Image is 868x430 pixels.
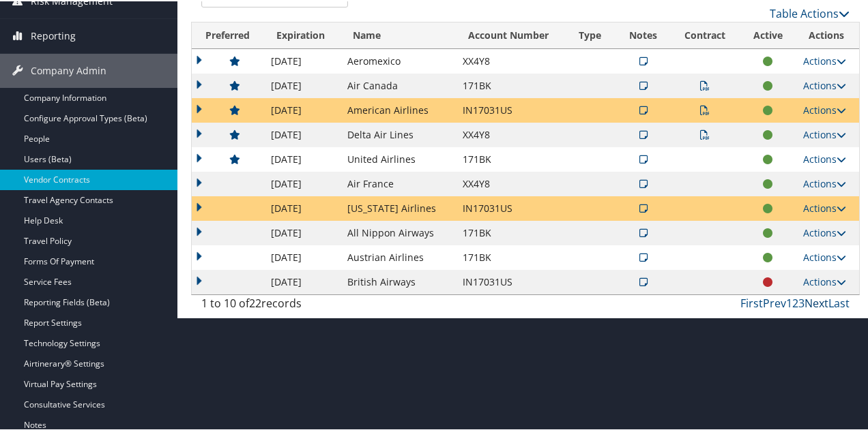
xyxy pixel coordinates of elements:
[341,268,456,293] td: British Airways
[740,21,796,48] th: Active: activate to sort column ascending
[264,170,341,195] td: [DATE]
[192,21,264,48] th: Preferred: activate to sort column ascending
[341,121,456,146] td: Delta Air Lines
[456,121,566,146] td: XX4Y8
[803,151,846,164] a: Actions
[264,72,341,97] td: [DATE]
[616,21,671,48] th: Notes: activate to sort column ascending
[805,294,828,309] a: Next
[264,21,341,48] th: Expiration: activate to sort column ascending
[264,268,341,293] td: [DATE]
[671,21,740,48] th: Contract: activate to sort column ascending
[341,170,456,195] td: Air France
[249,294,261,309] span: 22
[456,72,566,97] td: 171BK
[31,18,76,52] span: Reporting
[341,21,456,48] th: Name: activate to sort column ascending
[31,52,106,87] span: Company Admin
[456,48,566,72] td: XX4Y8
[341,146,456,170] td: United Airlines
[341,48,456,72] td: Aeromexico
[763,294,786,309] a: Prev
[341,195,456,219] td: [US_STATE] Airlines
[740,294,763,309] a: First
[264,121,341,146] td: [DATE]
[456,170,566,195] td: XX4Y8
[803,200,846,213] a: Actions
[803,127,846,140] a: Actions
[798,294,805,309] a: 3
[828,294,850,309] a: Last
[803,274,846,287] a: Actions
[264,146,341,170] td: [DATE]
[803,53,846,66] a: Actions
[803,249,846,262] a: Actions
[264,244,341,268] td: [DATE]
[341,219,456,244] td: All Nippon Airways
[803,78,846,91] a: Actions
[341,97,456,121] td: American Airlines
[803,225,846,238] a: Actions
[566,21,616,48] th: Type: activate to sort column ascending
[456,195,566,219] td: IN17031US
[264,97,341,121] td: [DATE]
[803,176,846,189] a: Actions
[456,97,566,121] td: IN17031US
[456,268,566,293] td: IN17031US
[264,195,341,219] td: [DATE]
[786,294,792,309] a: 1
[456,21,566,48] th: Account Number: activate to sort column ascending
[456,146,566,170] td: 171BK
[456,219,566,244] td: 171BK
[201,294,348,317] div: 1 to 10 of records
[264,219,341,244] td: [DATE]
[803,102,846,115] a: Actions
[796,21,859,48] th: Actions
[341,244,456,268] td: Austrian Airlines
[264,48,341,72] td: [DATE]
[456,244,566,268] td: 171BK
[770,5,850,20] a: Table Actions
[341,72,456,97] td: Air Canada
[792,294,798,309] a: 2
